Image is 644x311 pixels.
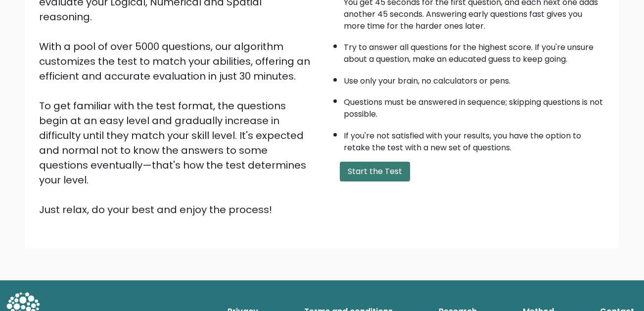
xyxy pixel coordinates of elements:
li: If you're not satisfied with your results, you have the option to retake the test with a new set ... [344,125,605,154]
li: Try to answer all questions for the highest score. If you're unsure about a question, make an edu... [344,37,605,65]
li: Questions must be answered in sequence; skipping questions is not possible. [344,91,605,120]
li: Use only your brain, no calculators or pens. [344,70,605,87]
button: Start the Test [340,162,410,181]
